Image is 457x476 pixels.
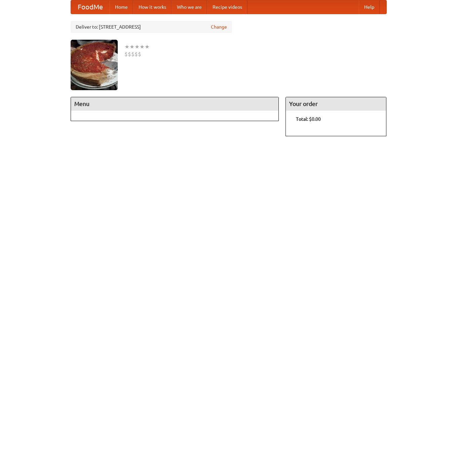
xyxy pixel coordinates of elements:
li: ★ [129,43,135,50]
a: Help [359,0,380,14]
li: ★ [140,43,145,50]
a: Who we are [172,0,207,14]
a: Home [110,0,133,14]
a: How it works [133,0,172,14]
li: $ [124,50,128,58]
h4: Your order [286,97,386,111]
li: $ [138,50,141,58]
a: FoodMe [71,0,110,14]
img: angular.jpg [71,40,118,90]
li: $ [131,50,135,58]
li: ★ [135,43,140,50]
li: $ [135,50,138,58]
li: ★ [124,43,129,50]
li: $ [128,50,131,58]
b: Total: $0.00 [296,116,321,122]
h4: Menu [71,97,279,111]
a: Recipe videos [207,0,247,14]
li: ★ [145,43,150,50]
a: Change [211,24,227,30]
div: Deliver to: [STREET_ADDRESS] [71,21,232,33]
